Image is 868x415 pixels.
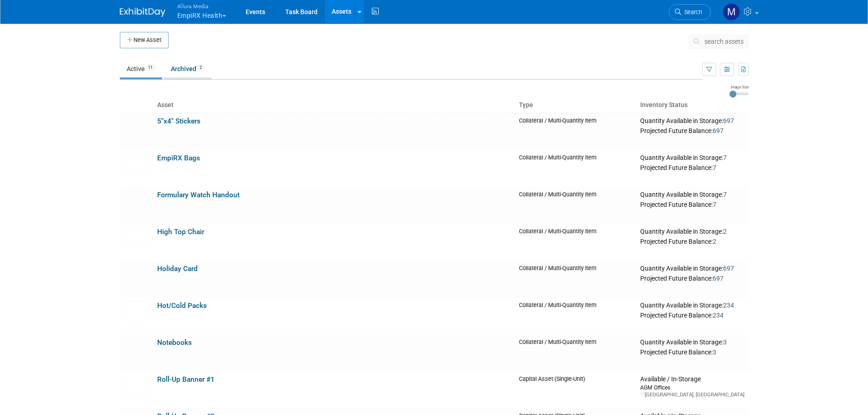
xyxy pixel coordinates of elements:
div: Image Size [729,84,749,90]
a: Roll-Up Banner #1 [157,375,215,384]
img: ExhibitDay [120,8,165,17]
td: Collateral / Multi-Quantity Item [515,150,637,187]
span: 697 [723,265,734,272]
div: Projected Future Balance: [640,199,745,209]
span: 3 [713,348,716,356]
span: 7 [723,154,727,161]
div: Projected Future Balance: [640,273,745,283]
div: Available / In-Storage [640,375,745,384]
a: EmpiRX Bags [157,154,200,162]
span: 697 [713,275,724,282]
a: Archived2 [164,60,211,77]
span: 2 [197,64,205,71]
div: Quantity Available in Storage: [640,117,745,125]
div: Quantity Available in Storage: [640,265,745,273]
th: Type [515,97,637,113]
span: 234 [723,302,734,309]
td: Collateral / Multi-Quantity Item [515,187,637,224]
td: Collateral / Multi-Quantity Item [515,224,637,261]
div: [GEOGRAPHIC_DATA], [GEOGRAPHIC_DATA] [640,391,745,398]
div: Quantity Available in Storage: [640,191,745,199]
a: Active11 [120,60,162,77]
td: Collateral / Multi-Quantity Item [515,113,637,150]
span: 2 [723,228,727,235]
span: 234 [713,312,724,319]
span: 11 [145,64,155,71]
a: Search [669,4,711,20]
span: 697 [713,127,724,134]
div: Projected Future Balance: [640,125,745,135]
td: Capital Asset (Single-Unit) [515,372,637,409]
a: Hot/Cold Packs [157,302,207,310]
a: 5"x4" Stickers [157,117,200,125]
div: Projected Future Balance: [640,162,745,172]
span: 7 [713,164,716,171]
div: Projected Future Balance: [640,236,745,246]
button: New Asset [120,32,169,48]
span: 7 [713,201,716,208]
span: 697 [723,117,734,124]
img: Max Fanwick [723,3,740,20]
div: Projected Future Balance: [640,310,745,320]
span: Allura Media [177,1,226,11]
a: High Top Chair [157,228,204,236]
a: Formulary Watch Handout [157,191,240,199]
th: Asset [154,97,515,113]
a: Holiday Card [157,265,198,273]
div: Quantity Available in Storage: [640,154,745,162]
div: AGM Offices [640,384,745,391]
span: 2 [713,238,716,245]
td: Collateral / Multi-Quantity Item [515,298,637,335]
span: Search [681,9,702,15]
td: Collateral / Multi-Quantity Item [515,335,637,372]
a: Notebooks [157,338,192,347]
div: Projected Future Balance: [640,347,745,357]
div: Quantity Available in Storage: [640,302,745,310]
span: 7 [723,191,727,198]
td: Collateral / Multi-Quantity Item [515,261,637,298]
span: search assets [704,38,744,45]
span: 3 [723,338,727,346]
div: Quantity Available in Storage: [640,338,745,347]
button: search assets [688,34,749,49]
div: Quantity Available in Storage: [640,228,745,236]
